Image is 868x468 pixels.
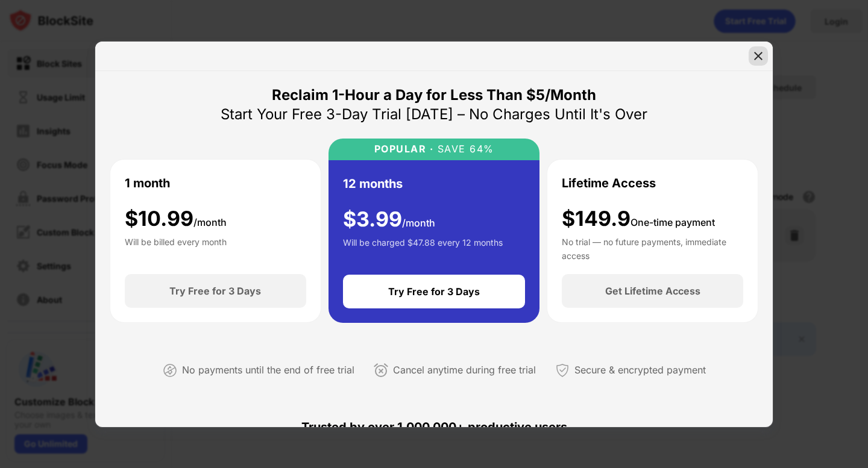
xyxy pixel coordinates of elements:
span: /month [402,217,435,229]
img: secured-payment [555,363,570,378]
div: Try Free for 3 Days [388,285,480,298]
div: Trusted by over 1,000,000+ productive users [110,398,758,456]
div: $ 3.99 [343,207,435,232]
div: Start Your Free 3-Day Trial [DATE] – No Charges Until It's Over [221,105,647,124]
div: 12 months [343,175,403,193]
div: POPULAR · [374,143,434,155]
div: Secure & encrypted payment [574,361,706,379]
div: 1 month [125,174,170,192]
img: cancel-anytime [374,363,388,378]
div: Lifetime Access [562,174,656,192]
div: $ 10.99 [125,207,227,231]
span: /month [193,216,227,228]
img: not-paying [163,363,177,378]
div: Get Lifetime Access [605,285,700,297]
div: Will be charged $47.88 every 12 months [343,236,503,260]
div: $149.9 [562,207,715,231]
div: SAVE 64% [433,143,494,155]
div: Will be billed every month [125,236,227,260]
span: One-time payment [631,216,715,228]
div: No payments until the end of free trial [182,361,354,379]
div: Cancel anytime during free trial [393,361,536,379]
div: Try Free for 3 Days [169,285,261,297]
div: No trial — no future payments, immediate access [562,236,743,260]
div: Reclaim 1-Hour a Day for Less Than $5/Month [272,86,596,105]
